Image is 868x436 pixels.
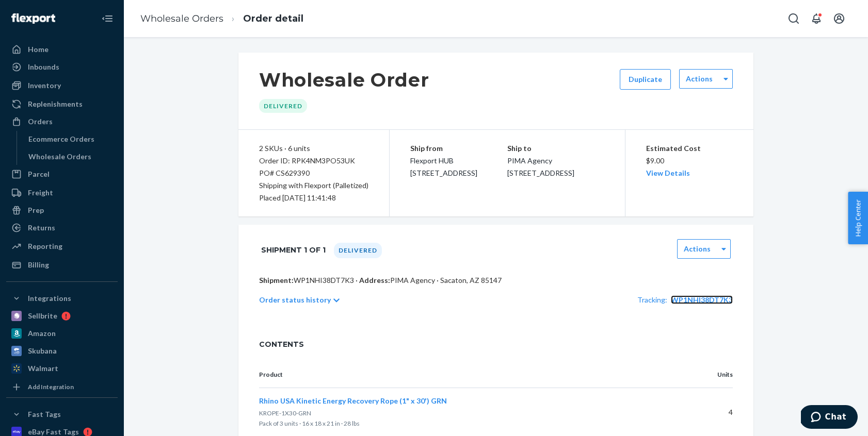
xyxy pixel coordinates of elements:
a: Add Integration [6,381,118,393]
a: Sellbrite [6,308,118,324]
div: Order ID: RPK4NM3PO53UK [259,155,368,167]
span: KROPE-1X30-GRN [259,409,311,417]
a: Inventory [6,77,118,94]
div: Delivered [334,243,382,258]
label: Actions [686,74,713,84]
div: Returns [28,223,55,233]
div: Sellbrite [28,311,57,321]
button: Help Center [848,192,868,244]
a: Amazon [6,325,118,342]
a: Freight [6,185,118,201]
a: Returns [6,220,118,236]
div: Wholesale Orders [28,152,91,162]
ol: breadcrumbs [132,4,312,34]
span: Rhino USA Kinetic Energy Recovery Rope (1" x 30') GRN [259,396,447,405]
a: Walmart [6,360,118,377]
span: Shipment: [259,276,294,284]
button: Open account menu [829,8,849,29]
div: $9.00 [646,142,733,179]
button: Open notifications [806,8,827,29]
div: Ecommerce Orders [28,134,94,144]
button: Rhino USA Kinetic Energy Recovery Rope (1" x 30') GRN [259,396,447,406]
button: Open Search Box [783,8,804,29]
h1: Wholesale Order [259,69,429,91]
p: Ship to [507,142,604,155]
span: PIMA Agency [STREET_ADDRESS] [507,156,574,177]
p: Pack of 3 units · 16 x 18 x 21 in · 28 lbs [259,418,673,429]
h1: Shipment 1 of 1 [261,239,326,261]
a: Parcel [6,166,118,182]
a: Billing [6,257,118,273]
p: 4 [689,407,733,417]
button: Integrations [6,290,118,307]
a: Reporting [6,238,118,255]
button: Duplicate [620,69,671,90]
p: Ship from [410,142,507,155]
a: Wholesale Orders [140,13,223,24]
div: Inbounds [28,62,59,72]
label: Actions [684,244,711,254]
a: WP1NHI38DT7K3 [671,295,733,304]
a: Ecommerce Orders [23,131,118,147]
div: Add Integration [28,382,74,391]
a: View Details [646,169,690,177]
div: Skubana [28,346,57,356]
img: Flexport logo [11,13,55,24]
a: Replenishments [6,96,118,112]
div: 2 SKUs · 6 units [259,142,368,155]
span: Tracking: [637,295,667,304]
p: Estimated Cost [646,142,733,155]
span: Flexport HUB [STREET_ADDRESS] [410,156,477,177]
div: Prep [28,205,44,215]
p: Product [259,370,673,379]
div: Placed [DATE] 11:41:48 [259,192,368,204]
div: Freight [28,188,53,198]
div: PO# CS629390 [259,167,368,179]
div: Inventory [28,80,61,91]
div: Amazon [28,328,56,339]
span: CONTENTS [259,339,733,349]
span: Address: [359,276,390,284]
div: Billing [28,260,49,270]
div: Orders [28,116,53,127]
a: Wholesale Orders [23,148,118,165]
a: Prep [6,202,118,219]
div: Walmart [28,363,58,374]
div: Delivered [259,99,307,113]
iframe: Opens a widget where you can chat to one of our agents [801,405,858,431]
p: Order status history [259,295,331,305]
a: Home [6,41,118,58]
a: Order detail [243,13,303,24]
p: WP1NHI38DT7K3 · PIMA Agency · Sacaton, AZ 85147 [259,275,733,286]
div: Home [28,44,49,55]
button: Close Navigation [97,8,118,29]
div: Replenishments [28,99,83,109]
a: Inbounds [6,59,118,75]
a: Skubana [6,343,118,359]
a: Orders [6,113,118,130]
p: Shipping with Flexport (Palletized) [259,179,368,192]
div: Fast Tags [28,409,61,420]
div: Integrations [28,293,71,304]
p: Units [689,370,733,379]
button: Fast Tags [6,406,118,423]
div: Reporting [28,241,62,251]
div: Parcel [28,169,50,179]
